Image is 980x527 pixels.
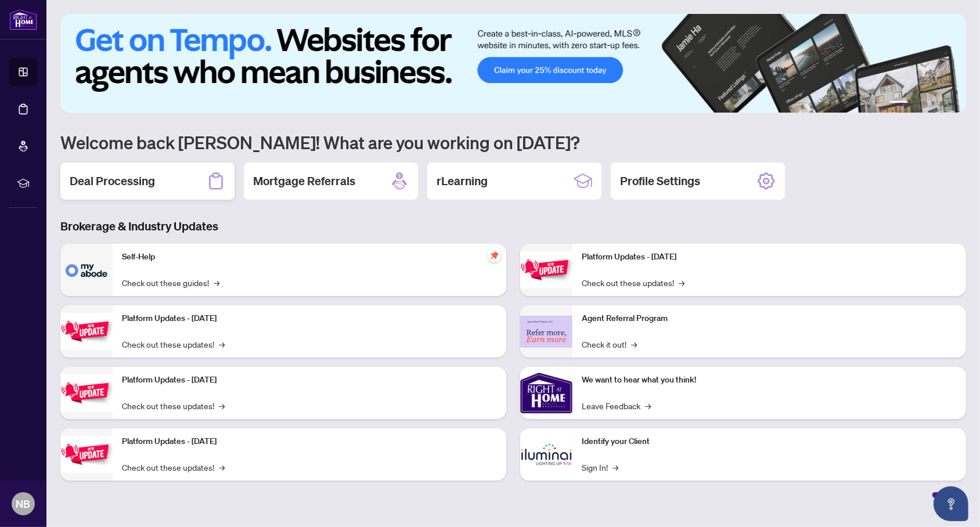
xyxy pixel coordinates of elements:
[60,131,966,153] h1: Welcome back [PERSON_NAME]! What are you working on [DATE]?
[122,251,497,263] p: Self-Help
[60,374,113,411] img: Platform Updates - July 21, 2025
[922,101,927,106] button: 3
[9,9,37,30] img: logo
[620,173,700,189] h2: Profile Settings
[60,313,113,349] img: Platform Updates - September 16, 2025
[613,461,618,474] span: →
[520,428,572,481] img: Identify your Client
[934,486,968,521] button: Open asap
[582,312,957,325] p: Agent Referral Program
[645,399,651,412] span: →
[889,101,908,106] button: 1
[122,374,497,387] p: Platform Updates - [DATE]
[950,101,954,106] button: 6
[582,338,637,351] a: Check it out!→
[941,101,945,106] button: 5
[582,251,957,263] p: Platform Updates - [DATE]
[520,316,572,348] img: Agent Referral Program
[582,399,651,412] a: Leave Feedback→
[488,248,502,262] span: pushpin
[60,436,113,472] img: Platform Updates - July 8, 2025
[214,276,219,289] span: →
[122,461,225,474] a: Check out these updates!→
[253,173,355,189] h2: Mortgage Referrals
[582,374,957,387] p: We want to hear what you think!
[122,399,225,412] a: Check out these updates!→
[122,312,497,325] p: Platform Updates - [DATE]
[122,276,219,289] a: Check out these guides!→
[122,435,497,448] p: Platform Updates - [DATE]
[60,244,113,296] img: Self-Help
[219,338,225,351] span: →
[582,435,957,448] p: Identify your Client
[631,338,637,351] span: →
[437,173,488,189] h2: rLearning
[913,101,917,106] button: 2
[520,251,572,288] img: Platform Updates - June 23, 2025
[60,218,966,234] h3: Brokerage & Industry Updates
[219,461,225,474] span: →
[60,14,966,113] img: Slide 0
[219,399,225,412] span: →
[679,276,684,289] span: →
[16,496,31,512] span: NB
[520,367,572,419] img: We want to hear what you think!
[70,173,155,189] h2: Deal Processing
[122,338,225,351] a: Check out these updates!→
[931,101,936,106] button: 4
[582,461,618,474] a: Sign In!→
[582,276,684,289] a: Check out these updates!→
